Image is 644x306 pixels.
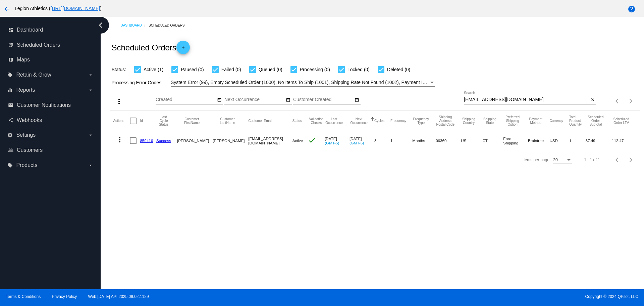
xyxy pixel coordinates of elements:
a: Terms & Conditions [6,294,41,299]
span: Webhooks [17,117,42,123]
i: local_offer [7,72,13,78]
button: Change sorting for ShippingPostcode [436,115,455,126]
div: 1 - 1 of 1 [584,158,600,162]
input: Search [464,97,589,102]
button: Change sorting for Subtotal [586,115,606,126]
button: Change sorting for ShippingState [482,117,497,125]
input: Next Occurrence [224,97,285,102]
mat-cell: 112.47 [612,131,637,150]
i: people_outline [8,147,13,153]
span: Scheduled Orders [17,42,60,48]
mat-header-cell: Actions [113,111,130,131]
button: Change sorting for Status [292,119,302,123]
button: Change sorting for LastOccurrenceUtc [325,117,343,125]
mat-header-cell: Validation Checks [308,111,325,131]
i: settings [7,132,13,138]
mat-cell: [DATE] [350,131,374,150]
i: local_offer [7,163,13,168]
button: Change sorting for NextOccurrenceUtc [350,117,368,125]
span: Status: [111,67,126,72]
button: Change sorting for CustomerFirstName [177,117,207,125]
mat-header-cell: Total Product Quantity [569,111,586,131]
i: arrow_drop_down [88,87,93,93]
button: Change sorting for PaymentMethod.Type [528,117,543,125]
mat-cell: 37.49 [586,131,612,150]
mat-icon: date_range [355,97,359,103]
div: Items per page: [523,158,550,162]
a: 859416 [140,138,153,143]
span: Locked (0) [347,65,370,74]
span: Active (1) [144,65,163,74]
span: Reports [16,87,35,93]
i: chevron_left [95,20,106,31]
mat-cell: Months [412,131,436,150]
span: 20 [553,158,557,162]
mat-cell: [DATE] [325,131,350,150]
button: Change sorting for Cycles [374,119,384,123]
a: Web:[DATE] API:2025.09.02.1129 [88,294,149,299]
a: Dashboard [120,20,149,31]
a: (GMT-5) [325,141,339,145]
span: Customers [17,147,43,153]
mat-cell: CT [482,131,503,150]
a: update Scheduled Orders [8,40,93,50]
span: Deleted (0) [387,65,410,74]
a: Success [156,138,171,143]
mat-icon: date_range [217,97,222,103]
button: Previous page [611,153,624,167]
button: Change sorting for Id [140,119,143,123]
span: Retain & Grow [16,72,51,78]
span: Legion Athletics ( ) [15,6,102,11]
span: Products [16,162,37,168]
i: dashboard [8,27,13,33]
i: arrow_drop_down [88,132,93,138]
i: equalizer [7,87,13,93]
button: Change sorting for ShippingCountry [461,117,476,125]
i: map [8,57,13,62]
a: Privacy Policy [52,294,77,299]
span: Queued (0) [259,65,282,74]
button: Clear [589,96,596,103]
button: Change sorting for CurrencyIso [549,119,563,123]
span: Dashboard [17,27,43,33]
span: Settings [16,132,36,138]
mat-cell: Free Shipping [503,131,528,150]
a: (GMT-5) [350,141,364,145]
button: Change sorting for CustomerEmail [248,119,272,123]
h2: Scheduled Orders [111,41,190,54]
input: Customer Created [293,97,354,102]
mat-cell: 06360 [436,131,461,150]
a: people_outline Customers [8,145,93,156]
button: Change sorting for LifetimeValue [612,117,631,125]
button: Change sorting for Frequency [390,119,406,123]
a: Scheduled Orders [149,20,191,31]
span: Failed (0) [221,65,241,74]
button: Previous page [611,94,624,108]
mat-cell: USD [549,131,569,150]
mat-cell: [EMAIL_ADDRESS][DOMAIN_NAME] [248,131,292,150]
a: dashboard Dashboard [8,25,93,35]
mat-icon: add [179,45,187,53]
i: email [8,102,13,108]
a: map Maps [8,54,93,65]
mat-icon: date_range [286,97,290,103]
mat-cell: 3 [374,131,390,150]
mat-icon: more_vert [115,97,123,105]
button: Change sorting for PreferredShippingOption [503,115,522,126]
mat-icon: help [628,5,636,13]
a: share Webhooks [8,115,93,126]
mat-icon: arrow_back [3,5,11,13]
mat-icon: close [590,97,595,103]
mat-cell: 1 [390,131,412,150]
button: Next page [624,94,638,108]
i: arrow_drop_down [88,163,93,168]
span: Processing (0) [300,65,330,74]
button: Change sorting for CustomerLastName [213,117,242,125]
i: share [8,118,13,123]
span: Copyright © 2024 QPilot, LLC [328,294,638,299]
i: arrow_drop_down [88,72,93,78]
a: [URL][DOMAIN_NAME] [51,6,100,11]
span: Active [292,138,303,143]
span: Paused (0) [181,65,204,74]
mat-icon: check [308,136,316,144]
